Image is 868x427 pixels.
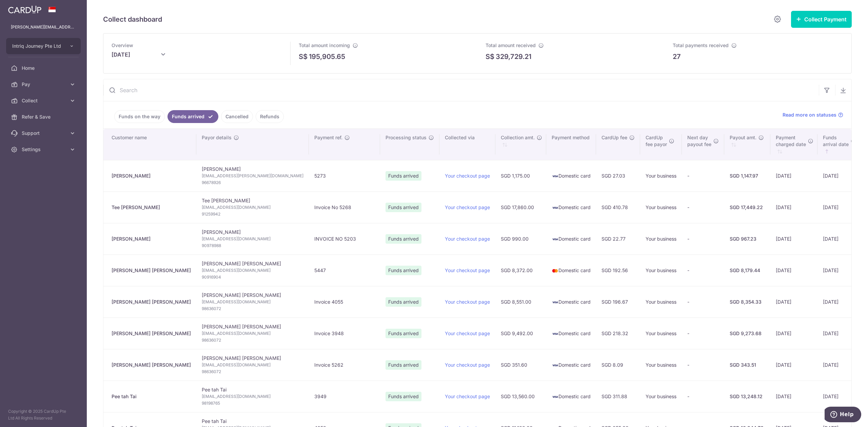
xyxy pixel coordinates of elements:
[495,129,546,160] th: Collection amt. : activate to sort column ascending
[546,191,596,223] td: Domestic card
[386,392,421,401] span: Funds arrived
[682,286,724,318] td: -
[552,236,558,243] img: visa-sm-192604c4577d2d35970c8ed26b86981c2741ebd56154ab54ad91a526f0f24972.png
[546,223,596,255] td: Domestic card
[552,330,558,337] img: visa-sm-192604c4577d2d35970c8ed26b86981c2741ebd56154ab54ad91a526f0f24972.png
[112,362,191,368] div: [PERSON_NAME] [PERSON_NAME]
[601,134,627,141] span: CardUp fee
[495,318,546,349] td: SGD 9,492.00
[791,11,852,28] button: Collect Payment
[445,362,490,368] a: Your checkout page
[386,171,421,181] span: Funds arrived
[552,393,558,400] img: visa-sm-192604c4577d2d35970c8ed26b86981c2741ebd56154ab54ad91a526f0f24972.png
[196,286,309,318] td: [PERSON_NAME] [PERSON_NAME]
[22,97,66,104] span: Collect
[196,129,309,160] th: Payor details
[202,330,303,337] span: [EMAIL_ADDRESS][DOMAIN_NAME]
[825,407,861,424] iframe: Opens a widget where you can find more information
[596,286,640,318] td: SGD 196.67
[309,129,380,160] th: Payment ref.
[682,381,724,412] td: -
[495,255,546,286] td: SGD 8,372.00
[202,299,303,305] span: [EMAIL_ADDRESS][DOMAIN_NAME]
[202,393,303,400] span: [EMAIL_ADDRESS][DOMAIN_NAME]
[770,191,817,223] td: [DATE]
[112,330,191,337] div: [PERSON_NAME] [PERSON_NAME]
[314,134,342,141] span: Payment ref.
[202,211,303,218] span: 91259942
[299,42,350,48] span: Total amount incoming
[309,381,380,412] td: 3949
[22,114,66,120] span: Refer & Save
[495,191,546,223] td: SGD 17,860.00
[596,349,640,381] td: SGD 8.09
[687,134,711,148] span: Next day payout fee
[114,110,165,123] a: Funds on the way
[299,52,308,62] span: S$
[202,204,303,211] span: [EMAIL_ADDRESS][DOMAIN_NAME]
[112,42,133,48] span: Overview
[22,130,66,137] span: Support
[640,381,682,412] td: Your business
[256,110,284,123] a: Refunds
[646,134,667,148] span: CardUp fee payor
[386,266,421,275] span: Funds arrived
[817,191,860,223] td: [DATE]
[546,129,596,160] th: Payment method
[196,381,309,412] td: Pee tah Tai
[309,160,380,191] td: 5273
[770,349,817,381] td: [DATE]
[309,52,345,62] p: 195,905.65
[495,160,546,191] td: SGD 1,175.00
[596,318,640,349] td: SGD 218.32
[445,267,490,273] a: Your checkout page
[552,173,558,180] img: visa-sm-192604c4577d2d35970c8ed26b86981c2741ebd56154ab54ad91a526f0f24972.png
[22,146,66,153] span: Settings
[445,204,490,210] a: Your checkout page
[445,330,490,336] a: Your checkout page
[640,129,682,160] th: CardUpfee payor
[202,274,303,281] span: 90916904
[486,52,494,62] span: S$
[770,286,817,318] td: [DATE]
[196,160,309,191] td: [PERSON_NAME]
[682,318,724,349] td: -
[546,381,596,412] td: Domestic card
[823,134,849,148] span: Funds arrival date
[22,81,66,88] span: Pay
[682,160,724,191] td: -
[682,255,724,286] td: -
[202,368,303,375] span: 98636072
[309,318,380,349] td: Invoice 3948
[640,349,682,381] td: Your business
[309,191,380,223] td: Invoice No 5268
[386,203,421,212] span: Funds arrived
[783,111,843,118] a: Read more on statuses
[386,360,421,370] span: Funds arrived
[386,329,421,338] span: Funds arrived
[445,393,490,399] a: Your checkout page
[730,393,765,400] div: SGD 13,248.12
[546,318,596,349] td: Domestic card
[202,134,232,141] span: Payor details
[309,223,380,255] td: INVOICE NO 5203
[445,299,490,305] a: Your checkout page
[386,297,421,307] span: Funds arrived
[770,223,817,255] td: [DATE]
[103,129,196,160] th: Customer name
[552,267,558,274] img: mastercard-sm-87a3fd1e0bddd137fecb07648320f44c262e2538e7db6024463105ddbc961eb2.png
[546,286,596,318] td: Domestic card
[730,267,765,274] div: SGD 8,179.44
[445,236,490,242] a: Your checkout page
[596,381,640,412] td: SGD 311.88
[202,305,303,312] span: 98636072
[673,42,729,48] span: Total payments received
[546,349,596,381] td: Domestic card
[730,134,756,141] span: Payout amt.
[8,5,41,14] img: CardUp
[640,286,682,318] td: Your business
[103,79,819,101] input: Search
[386,234,421,244] span: Funds arrived
[112,204,191,211] div: Tee [PERSON_NAME]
